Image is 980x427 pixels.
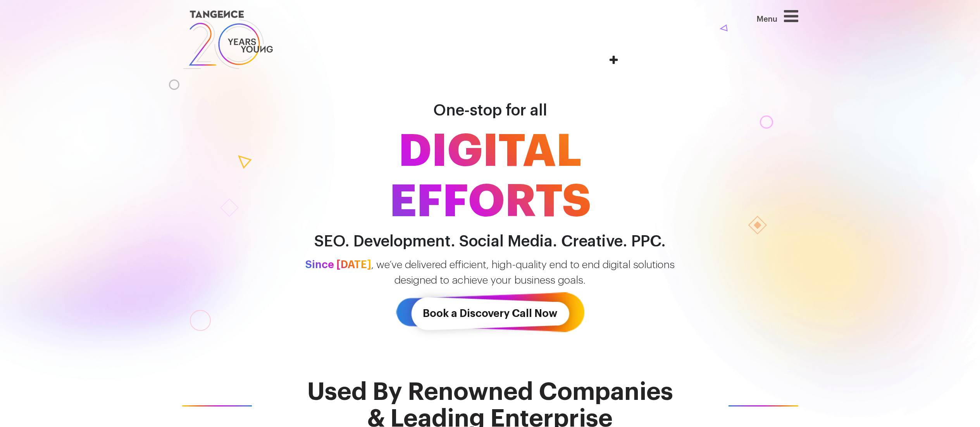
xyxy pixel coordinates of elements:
h2: SEO. Development. Social Media. Creative. PPC. [269,233,711,250]
p: , we’ve delivered efficient, high-quality end to end digital solutions designed to achieve your b... [269,257,711,289]
span: DIGITAL EFFORTS [269,126,711,227]
span: Since [DATE] [305,260,371,270]
img: logo SVG [182,8,274,72]
a: Book a Discovery Call Now [396,289,584,339]
span: One-stop for all [433,103,547,118]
